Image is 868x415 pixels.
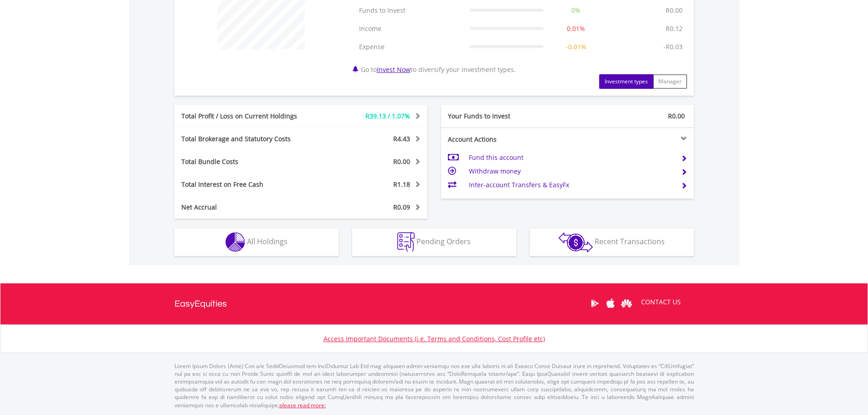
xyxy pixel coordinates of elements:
[365,112,410,120] span: R39.13 / 1.07%
[661,20,687,38] td: R0.12
[469,178,673,192] td: Inter-account Transfers & EasyFx
[653,74,687,89] button: Manager
[226,232,245,252] img: holdings-wht.png
[324,334,545,343] a: Access Important Documents (i.e. Terms and Conditions, Cost Profile etc)
[659,38,687,56] td: -R0.03
[279,401,326,409] a: please read more:
[619,289,635,318] a: Huawei
[175,283,227,324] a: EasyEquities
[603,289,619,318] a: Apple
[175,157,322,166] div: Total Bundle Costs
[377,65,411,74] a: Invest Now
[354,1,465,20] td: Funds to Invest
[175,362,694,409] p: Lorem Ipsum Dolors (Ame) Con a/e SeddOeiusmod tem InciDiduntut Lab Etd mag aliquaen admin veniamq...
[247,236,288,246] span: All Holdings
[393,134,410,143] span: R4.43
[393,203,410,211] span: R0.09
[352,229,516,256] button: Pending Orders
[175,203,322,212] div: Net Accrual
[548,38,604,56] td: -0.01%
[559,232,593,252] img: transactions-zar-wht.png
[175,180,322,189] div: Total Interest on Free Cash
[548,1,604,20] td: 0%
[175,229,339,256] button: All Holdings
[397,232,415,252] img: pending_instructions-wht.png
[635,289,687,315] a: CONTACT US
[416,236,471,246] span: Pending Orders
[599,74,653,89] button: Investment types
[595,236,665,246] span: Recent Transactions
[661,1,687,20] td: R0.00
[668,112,685,120] span: R0.00
[393,180,410,189] span: R1.18
[393,157,410,166] span: R0.00
[354,38,465,56] td: Expense
[548,20,604,38] td: 0.01%
[354,20,465,38] td: Income
[175,112,322,121] div: Total Profit / Loss on Current Holdings
[441,112,568,121] div: Your Funds to Invest
[587,289,603,318] a: Google Play
[469,151,673,164] td: Fund this account
[530,229,694,256] button: Recent Transactions
[175,134,322,143] div: Total Brokerage and Statutory Costs
[469,164,673,178] td: Withdraw money
[441,135,568,144] div: Account Actions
